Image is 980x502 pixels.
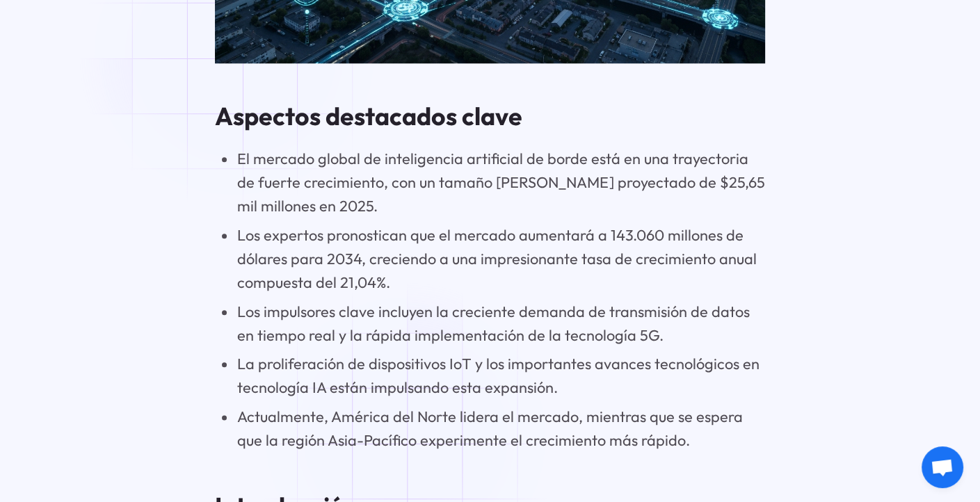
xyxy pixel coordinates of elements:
[236,354,759,397] font: La proliferación de dispositivos IoT y los importantes avances tecnológicos en tecnología IA está...
[236,407,742,450] font: Actualmente, América del Norte lidera el mercado, mientras que se espera que la región Asia-Pacíf...
[236,302,749,345] font: Los impulsores clave incluyen la creciente demanda de transmisión de datos en tiempo real y la rá...
[236,225,756,292] font: Los expertos pronostican que el mercado aumentará a 143.060 millones de dólares para 2034, crecie...
[922,446,963,488] div: Chat abierto
[215,100,522,131] font: Aspectos destacados clave
[236,149,764,216] font: El mercado global de inteligencia artificial de borde está en una trayectoria de fuerte crecimien...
